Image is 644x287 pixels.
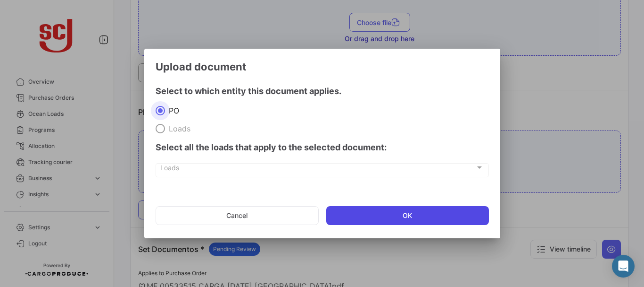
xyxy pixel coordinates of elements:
[165,124,190,133] span: Loads
[156,141,489,154] h4: Select all the loads that apply to the selected document:
[326,206,489,225] button: OK
[156,60,489,73] h3: Upload document
[156,85,489,98] h4: Select to which entity this document applies.
[612,255,635,278] div: Abrir Intercom Messenger
[156,206,319,225] button: Cancel
[160,165,475,174] span: Loads
[165,106,179,115] span: PO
